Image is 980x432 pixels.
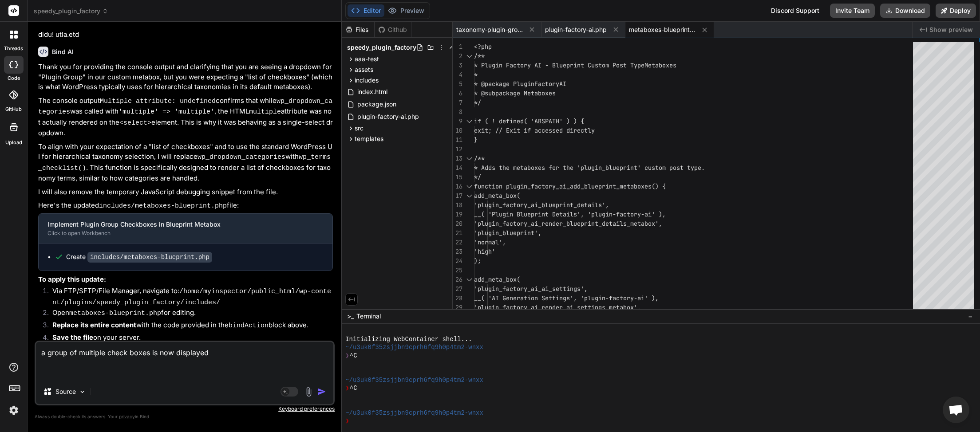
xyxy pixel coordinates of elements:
div: Discord Support [766,4,825,18]
span: box', [623,303,641,311]
li: with the code provided in the block above. [45,320,333,333]
span: >_ [347,312,354,321]
p: Source [55,387,76,396]
span: assets [355,65,373,74]
span: ❯ [345,384,350,392]
div: 2 [453,51,462,61]
code: 'multiple' => 'multiple' [119,108,214,116]
span: 'plugin_factory_ai_render_blueprint_detail [474,220,623,228]
span: function plugin_factory_ai_add_blueprint_metaboxes [474,182,652,190]
p: I will also remove the temporary JavaScript debugging snippet from the file. [38,187,333,197]
code: includes/metaboxes-blueprint.php [87,252,212,263]
img: attachment [304,387,314,397]
div: Click to open Workbench [47,230,309,237]
strong: To apply this update: [38,275,106,283]
div: 16 [453,182,462,191]
label: Upload [5,139,22,146]
div: Github [375,25,411,34]
code: includes/metaboxes-blueprint.php [99,202,227,210]
code: multiple [249,108,281,116]
span: () { [652,182,666,190]
span: ❯ [345,352,350,360]
textarea: a group of multiple check boxes is now displayed [36,342,333,379]
span: * Adds the metaboxes for the 'plugin_blueprint' c [474,164,648,172]
span: s_metabox', [623,220,662,228]
span: add_meta_box( [474,192,520,200]
span: 'high' [474,247,495,255]
div: Click to collapse the range. [463,117,475,126]
div: 5 [453,79,462,89]
button: Editor [348,4,384,17]
span: ^C [350,384,357,392]
code: /home/myinspector/public_html/wp-content/plugins/speedy_plugin_factory/includes/ [52,288,331,306]
button: Implement Plugin Group Checkboxes in Blueprint MetaboxClick to open Workbench [39,214,318,243]
span: templates [355,134,383,143]
div: 9 [453,117,462,126]
p: Thank you for providing the console output and clarifying that you are seeing a dropdown for "Plu... [38,62,333,92]
li: Open for editing. [45,308,333,320]
div: 27 [453,284,462,294]
span: aaa-test [355,55,379,63]
span: Metaboxes [644,61,676,69]
span: 'plugin_factory_ai_blueprint_details', [474,201,609,209]
div: Click to collapse the range. [463,275,475,284]
span: 'plugin_blueprint', [474,229,541,237]
span: if ( ! defined( 'ABSPATH' ) ) { [474,117,584,125]
span: ); [474,257,481,265]
span: * @package PluginFactoryAI [474,80,566,88]
div: Click to collapse the range. [463,191,475,200]
label: code [8,75,20,82]
span: index.html [356,86,388,97]
p: The console output confirms that while was called with , the HTML attribute was not actually rend... [38,96,333,138]
div: 11 [453,135,462,145]
img: Pick Models [79,388,86,396]
div: 6 [453,89,462,98]
p: Always double-check its answers. Your in Bind [35,412,335,421]
span: package.json [356,99,397,110]
p: Here's the updated file: [38,200,333,212]
div: 22 [453,238,462,247]
span: − [968,312,973,321]
span: 'plugin_factory_ai_render_ai_settings_meta [474,303,623,311]
li: on your server. [45,333,333,345]
span: speedy_plugin_factory [34,7,108,16]
strong: Replace its entire content [52,321,136,329]
div: Implement Plugin Group Checkboxes in Blueprint Metabox [47,220,309,229]
button: Deploy [936,4,976,18]
span: Initializing WebContainer shell... [345,335,472,343]
div: 24 [453,256,462,266]
span: * @subpackage Metaboxes [474,89,556,97]
div: 8 [453,107,462,117]
span: 'plugin_factory_ai_ai_settings', [474,285,588,293]
span: Terminal [356,312,381,321]
label: threads [4,45,23,52]
div: 21 [453,228,462,238]
span: __( 'Plugin Blueprint Details', 'plugin-fa [474,210,623,218]
p: To align with your expectation of a "list of checkboxes" and to use the standard WordPress UI for... [38,142,333,184]
span: ^C [350,352,357,360]
div: Click to collapse the range. [463,154,475,163]
div: 19 [453,210,462,219]
span: plugin-factory-ai.php [356,111,420,122]
code: <select> [119,119,151,127]
button: Download [880,4,930,18]
div: Files [342,25,374,34]
div: 12 [453,145,462,154]
span: ustom post type. [648,164,705,172]
div: 17 [453,191,462,200]
span: plugin-factory-ai.php [545,25,607,34]
span: includes [355,76,379,85]
button: Invite Team [830,4,875,18]
span: } [474,136,478,144]
div: 13 [453,154,462,163]
div: Click to collapse the range. [463,182,475,191]
span: * Plugin Factory AI - Blueprint Custom Post Type [474,61,644,69]
div: 7 [453,98,462,107]
code: Multiple attribute: undefined [100,98,216,105]
div: 29 [453,303,462,312]
span: ctory-ai' ), [623,210,666,218]
span: speedy_plugin_factory [347,43,416,52]
div: 23 [453,247,462,256]
code: metaboxes-blueprint.php [69,310,161,317]
span: metaboxes-blueprint.php [629,25,695,34]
